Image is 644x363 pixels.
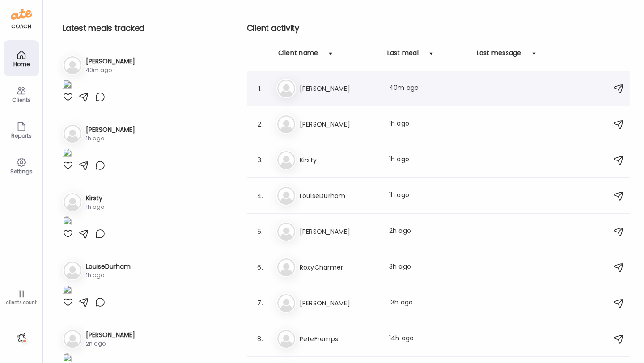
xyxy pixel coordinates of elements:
[278,48,318,63] div: Client name
[300,83,378,94] h3: [PERSON_NAME]
[63,80,72,92] img: images%2FImUBvKpfSWVQtcYrOixiRFFTEEs1%2FNzFNnb4OvYflWdr4YZKF%2FOCprBmQBKrFlOuhDpJXc_1080
[86,66,135,74] div: 40m ago
[389,262,468,273] div: 3h ago
[86,194,104,203] h3: Kirsty
[64,125,81,143] img: bg-avatar-default.svg
[64,56,81,74] img: bg-avatar-default.svg
[5,61,38,67] div: Home
[277,258,295,276] img: bg-avatar-default.svg
[389,83,468,94] div: 40m ago
[389,119,468,130] div: 1h ago
[277,80,295,97] img: bg-avatar-default.svg
[86,271,131,279] div: 1h ago
[300,333,378,344] h3: PeteFremps
[11,23,31,30] div: coach
[247,21,630,35] h2: Client activity
[300,155,378,165] h3: Kirsty
[277,223,295,241] img: bg-avatar-default.svg
[5,169,38,174] div: Settings
[389,298,468,308] div: 13h ago
[389,226,468,237] div: 2h ago
[255,119,266,130] div: 2.
[300,119,378,130] h3: [PERSON_NAME]
[64,193,81,211] img: bg-avatar-default.svg
[86,57,135,66] h3: [PERSON_NAME]
[300,298,378,308] h3: [PERSON_NAME]
[277,187,295,205] img: bg-avatar-default.svg
[3,300,39,306] div: clients count
[63,148,72,160] img: images%2Fx2mjt0MkUFaPO2EjM5VOthJZYch1%2FgUAY3JFMDAP13FDHjKS7%2FVyDfiZgrYAqjXSUvWRBA_1080
[255,262,266,273] div: 6.
[86,330,135,340] h3: [PERSON_NAME]
[3,289,39,300] div: 11
[86,340,135,348] div: 2h ago
[387,48,419,63] div: Last meal
[64,330,81,348] img: bg-avatar-default.svg
[277,330,295,348] img: bg-avatar-default.svg
[86,135,135,143] div: 1h ago
[477,48,521,63] div: Last message
[255,333,266,344] div: 8.
[63,21,214,35] h2: Latest meals tracked
[300,190,378,201] h3: LouiseDurham
[64,262,81,279] img: bg-avatar-default.svg
[300,262,378,273] h3: RoxyCharmer
[277,115,295,133] img: bg-avatar-default.svg
[5,133,38,139] div: Reports
[389,155,468,165] div: 1h ago
[389,333,468,344] div: 14h ago
[389,190,468,201] div: 1h ago
[11,7,32,21] img: ate
[255,190,266,201] div: 4.
[86,262,131,271] h3: LouiseDurham
[63,285,72,297] img: images%2FvpbmLMGCmDVsOUR63jGeboT893F3%2F4y1kTxOYotUWSvRSVeRv%2FaFJZDSv97HPyTHLb47u2_1080
[255,298,266,308] div: 7.
[5,97,38,103] div: Clients
[86,203,104,211] div: 1h ago
[255,226,266,237] div: 5.
[277,294,295,312] img: bg-avatar-default.svg
[300,226,378,237] h3: [PERSON_NAME]
[255,83,266,94] div: 1.
[277,151,295,169] img: bg-avatar-default.svg
[63,216,72,228] img: images%2FvhDiuyUdg7Pf3qn8yTlHdkeZ9og1%2FEbVZbkLr3U8qVWsoLzHl%2FctCUoUjINd19YOAk9FPN_1080
[86,125,135,135] h3: [PERSON_NAME]
[255,155,266,165] div: 3.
